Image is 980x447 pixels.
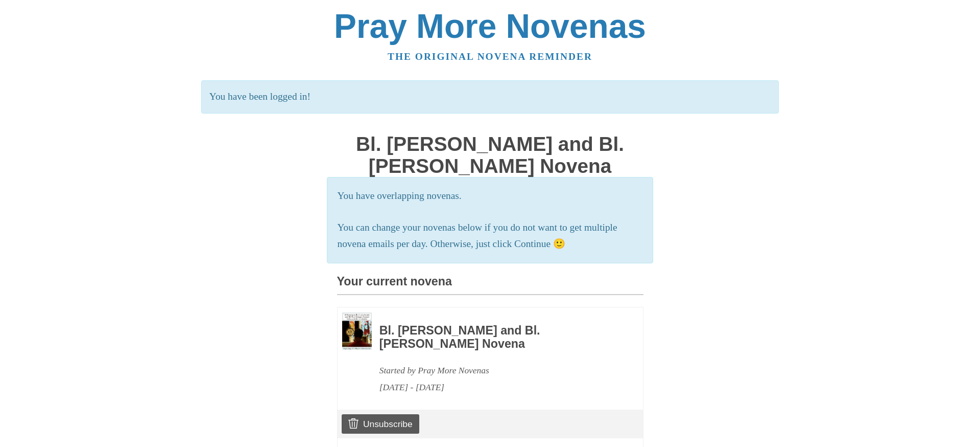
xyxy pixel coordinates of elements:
[337,275,643,295] h3: Your current novena
[337,133,643,177] h1: Bl. [PERSON_NAME] and Bl. [PERSON_NAME] Novena
[334,7,646,45] a: Pray More Novenas
[338,219,643,253] p: You can change your novenas below if you do not want to get multiple novena emails per day. Other...
[379,362,615,379] div: Started by Pray More Novenas
[201,80,779,114] p: You have been logged in!
[379,379,615,396] div: [DATE] - [DATE]
[342,414,419,434] a: Unsubscribe
[342,312,372,350] img: Novena image
[379,324,615,350] h3: Bl. [PERSON_NAME] and Bl. [PERSON_NAME] Novena
[388,51,592,62] a: The original novena reminder
[338,188,643,205] p: You have overlapping novenas.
